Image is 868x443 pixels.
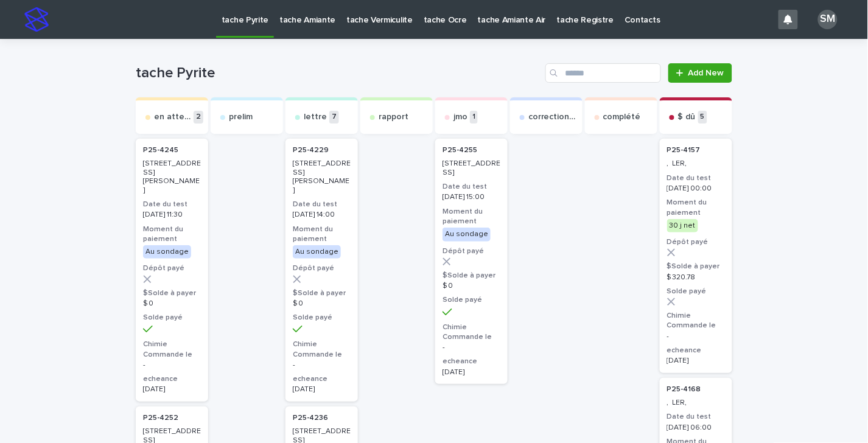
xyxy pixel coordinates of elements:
h3: $Solde à payer [293,288,351,298]
p: P25-4236 [293,414,328,422]
h3: Date du test [667,173,725,183]
h3: $Solde à payer [667,262,725,271]
p: en attente [154,112,191,122]
p: [DATE] 11:30 [143,211,201,219]
h3: Solde payé [443,295,500,305]
div: Au sondage [293,245,341,259]
h3: Chimie Commande le [293,340,351,359]
h3: Chimie Commande le [443,323,500,342]
h3: Date du test [143,200,201,209]
p: P25-4168 [667,385,701,394]
div: Au sondage [443,228,491,241]
p: complété [603,112,641,122]
p: 1 [470,111,478,124]
h3: $Solde à payer [443,271,500,281]
h3: Moment du paiement [443,207,500,226]
p: [DATE] 00:00 [667,184,725,193]
h3: echeance [667,346,725,355]
p: correction exp [528,112,578,122]
p: [DATE] 15:00 [443,193,500,201]
p: - [143,361,201,369]
p: lettre [304,112,327,122]
p: P25-4229 [293,146,329,155]
p: , LER, [667,159,725,168]
h3: Date du test [667,412,725,422]
a: P25-4157 , LER,Date du test[DATE] 00:00Moment du paiement30 j netDépôt payé$Solde à payer$ 320.78... [660,139,732,373]
div: Au sondage [143,245,191,259]
p: , LER, [667,399,725,407]
img: stacker-logo-s-only.png [24,7,49,32]
p: $ 320.78 [667,273,725,282]
p: [DATE] 06:00 [667,424,725,432]
p: P25-4157 [667,146,701,155]
p: P25-4255 [443,146,477,155]
p: [DATE] [293,385,351,394]
h3: Chimie Commande le [143,340,201,359]
p: [STREET_ADDRESS][PERSON_NAME] [293,159,351,195]
h3: Chimie Commande le [667,311,725,330]
input: Search [545,63,661,83]
p: $ dû [678,112,696,122]
p: 2 [194,111,203,124]
h3: echeance [143,374,201,384]
h3: Solde payé [293,313,351,323]
h3: Solde payé [143,313,201,323]
p: [DATE] [443,368,500,377]
p: P25-4252 [143,414,178,422]
h3: Dépôt payé [443,246,500,256]
h3: echeance [443,357,500,366]
h3: Dépôt payé [293,263,351,273]
p: - [667,332,725,341]
h1: tache Pyrite [136,65,541,82]
span: Add New [688,69,724,77]
h3: Solde payé [667,287,725,296]
h3: Date du test [293,200,351,209]
p: [DATE] [667,357,725,365]
p: jmo [453,112,467,122]
p: - [293,361,351,369]
a: P25-4245 [STREET_ADDRESS][PERSON_NAME]Date du test[DATE] 11:30Moment du paiementAu sondageDépôt p... [136,139,208,402]
h3: Moment du paiement [667,198,725,217]
p: 7 [329,111,339,124]
p: $ 0 [143,299,201,308]
p: [DATE] 14:00 [293,211,351,219]
a: Add New [668,63,732,83]
h3: Moment du paiement [293,225,351,244]
h3: Dépôt payé [143,263,201,273]
p: [STREET_ADDRESS] [443,159,500,177]
p: $ 0 [443,282,500,290]
h3: Date du test [443,182,500,192]
p: rapport [379,112,408,122]
p: - [443,343,500,352]
p: 5 [698,111,707,124]
a: P25-4255 [STREET_ADDRESS]Date du test[DATE] 15:00Moment du paiementAu sondageDépôt payé$Solde à p... [435,139,508,384]
p: P25-4245 [143,146,178,155]
p: [DATE] [143,385,201,394]
p: prelim [229,112,253,122]
p: $ 0 [293,299,351,308]
div: SM [818,10,838,29]
h3: Moment du paiement [143,225,201,244]
h3: $Solde à payer [143,288,201,298]
h3: echeance [293,374,351,384]
a: P25-4229 [STREET_ADDRESS][PERSON_NAME]Date du test[DATE] 14:00Moment du paiementAu sondageDépôt p... [285,139,358,402]
div: 30 j net [667,219,698,232]
p: [STREET_ADDRESS][PERSON_NAME] [143,159,201,195]
h3: Dépôt payé [667,237,725,247]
